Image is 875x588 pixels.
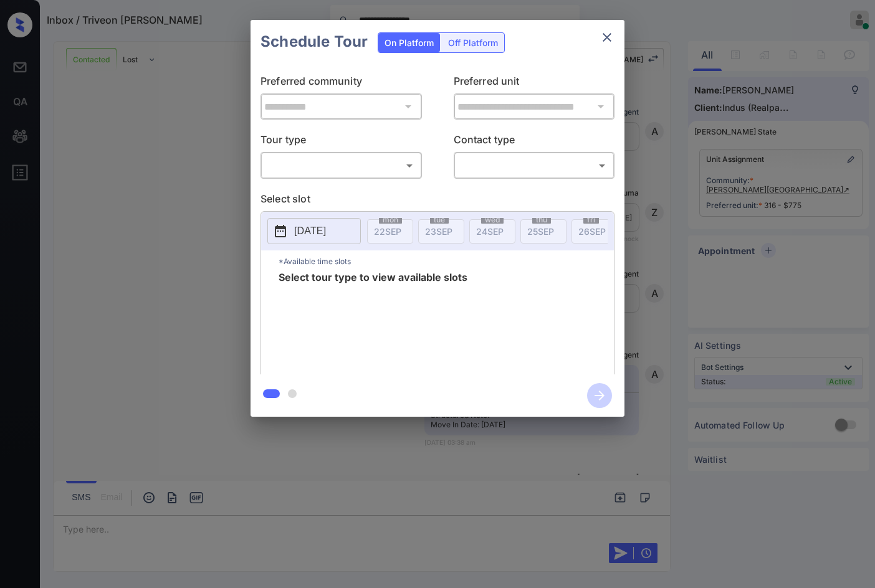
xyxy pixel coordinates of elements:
[454,73,615,93] p: Preferred unit
[279,250,614,272] p: *Available time slots
[261,191,614,211] p: Select slot
[454,132,615,152] p: Contact type
[251,20,378,64] h2: Schedule Tour
[595,25,619,50] button: close
[442,33,504,52] div: Off Platform
[378,33,440,52] div: On Platform
[267,218,361,244] button: [DATE]
[261,73,422,93] p: Preferred community
[279,272,467,372] span: Select tour type to view available slots
[294,224,326,239] p: [DATE]
[261,132,422,152] p: Tour type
